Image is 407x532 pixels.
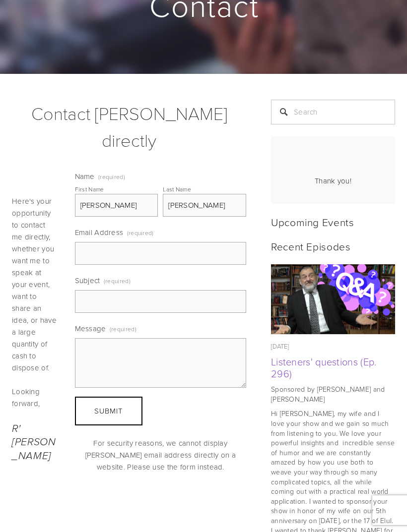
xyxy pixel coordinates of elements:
[271,258,395,341] img: Listeners' questions (Ep. 296)
[163,185,191,193] div: Last Name
[271,264,395,334] a: Listeners' questions (Ep. 296)
[75,323,106,334] span: Message
[75,227,124,237] span: Email Address
[127,226,154,240] span: (required)
[271,355,377,380] a: Listeners' questions (Ep. 296)
[110,322,136,336] span: (required)
[75,275,100,286] span: Subject
[94,406,123,416] span: Submit
[271,240,395,252] h2: Recent Episodes
[12,195,58,374] p: Here's your opportunity to contact me directly, whether you want me to speak at your event, want ...
[12,422,56,462] em: R' [PERSON_NAME]
[75,185,104,193] div: First Name
[12,100,246,153] h1: Contact [PERSON_NAME] directly
[279,175,387,187] div: Thank you!
[75,437,247,473] p: For security reasons, we cannot display [PERSON_NAME] email address directly on a website. Please...
[104,274,131,288] span: (required)
[271,342,289,351] time: [DATE]
[75,397,142,425] button: SubmitSubmit
[271,216,395,228] h2: Upcoming Events
[271,384,395,404] p: Sponsored by [PERSON_NAME] and [PERSON_NAME]
[271,100,395,124] input: Search
[12,386,58,410] p: Looking forward,
[98,174,125,180] span: (required)
[75,171,95,181] span: Name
